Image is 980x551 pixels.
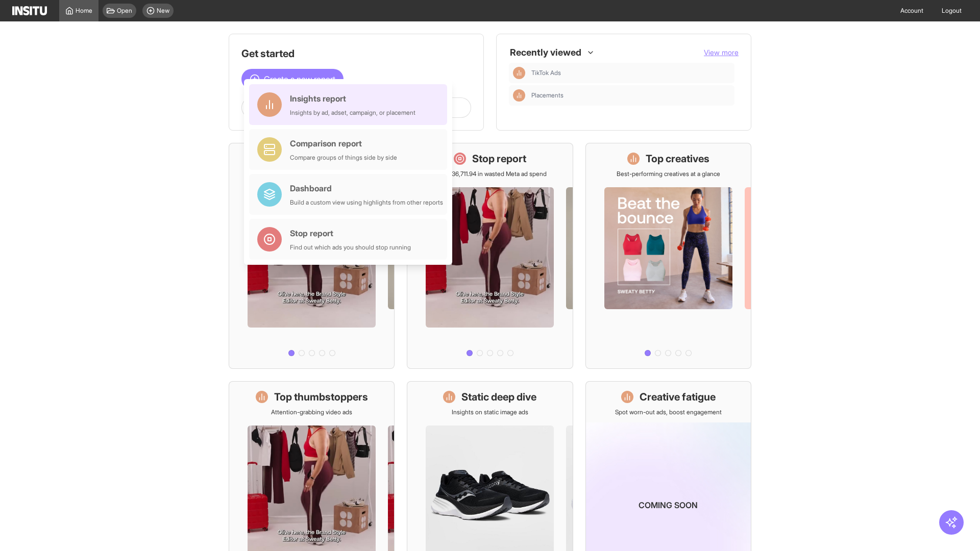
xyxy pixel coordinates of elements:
[290,137,397,149] div: Comparison report
[513,89,525,102] div: Insights
[585,143,751,369] a: Top creativesBest-performing creatives at a glance
[617,170,720,178] p: Best-performing creatives at a glance
[472,152,526,166] h1: Stop report
[290,198,443,207] div: Build a custom view using highlights from other reports
[646,152,709,166] h1: Top creatives
[531,69,730,77] span: TikTok Ads
[76,7,92,15] span: Home
[157,7,169,15] span: New
[290,92,415,105] div: Insights report
[290,154,397,162] div: Compare groups of things side by side
[117,7,132,15] span: Open
[12,6,47,15] img: Logo
[461,390,536,404] h1: Static deep dive
[290,109,415,117] div: Insights by ad, adset, campaign, or placement
[241,46,471,61] h1: Get started
[452,408,528,416] p: Insights on static image ads
[229,143,395,369] a: What's live nowSee all active ads instantly
[290,227,411,239] div: Stop report
[531,69,561,77] span: TikTok Ads
[513,67,525,79] div: Insights
[271,408,352,416] p: Attention-grabbing video ads
[274,390,368,404] h1: Top thumbstoppers
[704,47,739,58] button: View more
[531,91,730,99] span: Placements
[290,243,411,252] div: Find out which ads you should stop running
[433,170,547,178] p: Save £36,711.94 in wasted Meta ad spend
[704,48,739,57] span: View more
[241,69,344,89] button: Create a new report
[407,143,573,369] a: Stop reportSave £36,711.94 in wasted Meta ad spend
[290,182,443,194] div: Dashboard
[264,73,335,85] span: Create a new report
[531,91,563,99] span: Placements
